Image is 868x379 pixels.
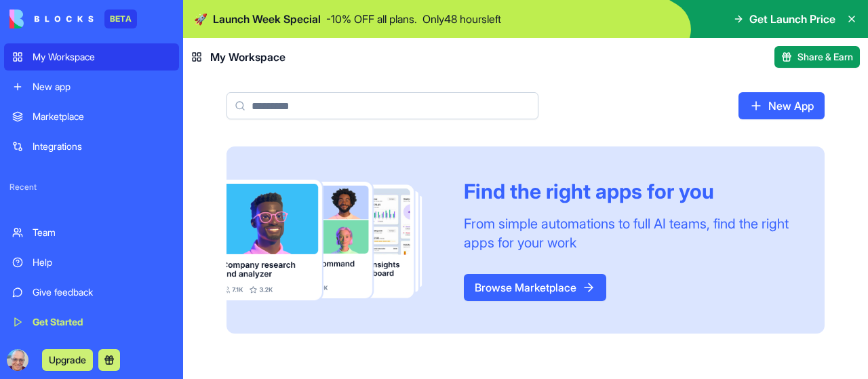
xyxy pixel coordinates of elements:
[422,11,501,27] p: Only 48 hours left
[226,180,442,301] img: Frame_181_egmpey.png
[4,219,179,246] a: Team
[749,11,835,27] span: Get Launch Price
[33,50,171,64] div: My Workspace
[33,110,171,123] div: Marketplace
[7,349,28,371] img: ACg8ocI-CJQ1SrOKoXZ919nXryVC4JIKu7mq8GD95TKBVratQr0cSrfh=s96-c
[4,103,179,130] a: Marketplace
[33,285,171,299] div: Give feedback
[213,11,321,27] span: Launch Week Special
[33,315,171,329] div: Get Started
[42,353,93,366] a: Upgrade
[774,46,860,68] button: Share & Earn
[210,49,285,65] span: My Workspace
[4,279,179,306] a: Give feedback
[464,214,792,252] div: From simple automations to full AI teams, find the right apps for your work
[33,140,171,153] div: Integrations
[33,80,171,94] div: New app
[9,9,94,28] img: logo
[4,43,179,71] a: My Workspace
[33,256,171,269] div: Help
[738,92,825,119] a: New App
[797,50,853,64] span: Share & Earn
[104,9,137,28] div: BETA
[4,249,179,276] a: Help
[4,182,179,193] span: Recent
[464,274,606,301] a: Browse Marketplace
[4,133,179,160] a: Integrations
[9,9,137,28] a: BETA
[33,226,171,239] div: Team
[464,179,792,203] div: Find the right apps for you
[4,73,179,100] a: New app
[194,11,208,27] span: 🚀
[326,11,417,27] p: - 10 % OFF all plans.
[42,349,93,371] button: Upgrade
[4,308,179,336] a: Get Started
